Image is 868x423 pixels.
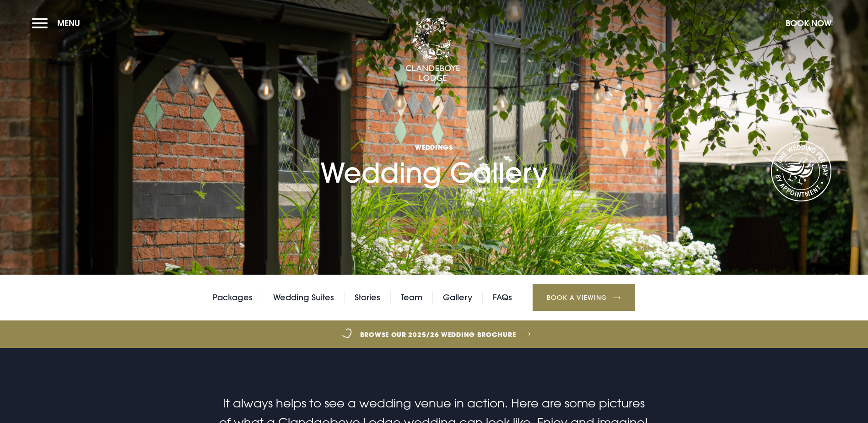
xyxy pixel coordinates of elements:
a: Gallery [443,291,472,304]
img: Clandeboye Lodge [405,18,460,82]
button: Book Now [781,13,836,33]
span: Menu [57,18,80,28]
a: Book a Viewing [533,284,635,311]
a: Team [401,291,422,304]
a: Stories [355,291,380,304]
button: Menu [32,13,85,33]
a: Packages [213,291,253,304]
a: Wedding Suites [273,291,334,304]
a: FAQs [493,291,512,304]
span: Weddings [320,143,548,152]
h1: Wedding Gallery [320,90,548,189]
